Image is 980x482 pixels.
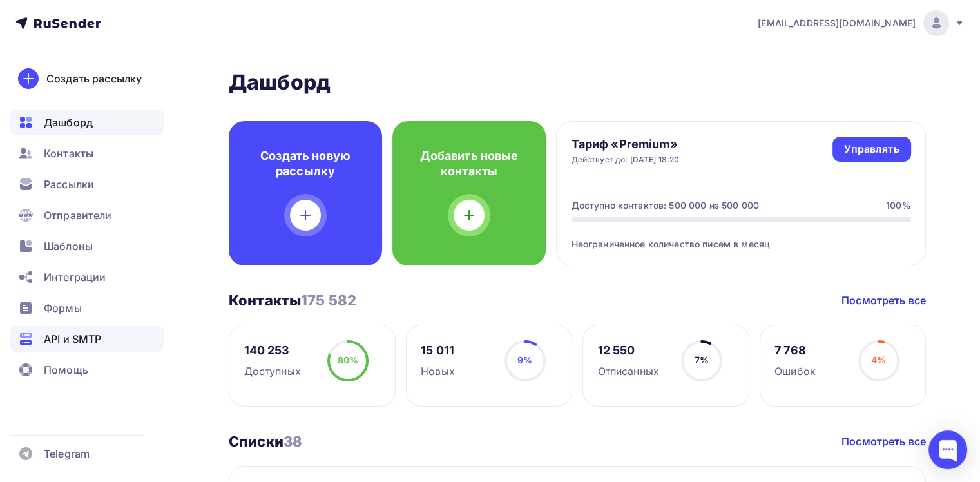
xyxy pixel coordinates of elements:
span: Шаблоны [44,238,93,254]
div: Неограниченное количество писем в месяц [572,222,911,251]
a: Отправители [10,202,164,228]
div: Ошибок [774,363,816,379]
div: Доступных [244,363,301,379]
div: 7 768 [774,343,816,358]
div: Новых [421,363,455,379]
a: Управлять [832,137,910,162]
div: Управлять [844,142,899,157]
a: Формы [10,295,164,321]
span: 7% [695,354,709,365]
div: Создать рассылку [46,71,142,86]
span: Рассылки [44,177,94,192]
h3: Списки [229,432,302,450]
span: 175 582 [301,292,356,309]
span: Интеграции [44,269,106,285]
span: Контакты [44,146,93,161]
div: 100% [886,199,911,212]
div: 12 550 [598,343,659,358]
h2: Дашборд [229,70,926,95]
h4: Добавить новые контакты [413,148,525,179]
span: API и SMTP [44,331,101,347]
a: Посмотреть все [841,293,926,308]
a: Шаблоны [10,233,164,259]
span: Отправители [44,207,112,223]
span: Формы [44,300,82,316]
span: 9% [517,354,532,365]
h4: Тариф «Premium» [572,137,680,152]
span: [EMAIL_ADDRESS][DOMAIN_NAME] [758,17,916,30]
a: Рассылки [10,171,164,197]
a: Дашборд [10,110,164,135]
a: Контакты [10,140,164,166]
div: Действует до: [DATE] 18:20 [572,155,680,165]
a: Посмотреть все [841,434,926,449]
div: Доступно контактов: 500 000 из 500 000 [572,199,759,212]
span: Помощь [44,362,88,378]
a: [EMAIL_ADDRESS][DOMAIN_NAME] [758,10,965,36]
span: Дашборд [44,115,93,130]
span: 80% [338,354,358,365]
span: Telegram [44,446,90,461]
span: 38 [283,433,302,450]
div: 140 253 [244,343,301,358]
span: 4% [871,354,886,365]
div: Отписанных [598,363,659,379]
div: 15 011 [421,343,455,358]
h4: Создать новую рассылку [249,148,361,179]
h3: Контакты [229,291,356,309]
